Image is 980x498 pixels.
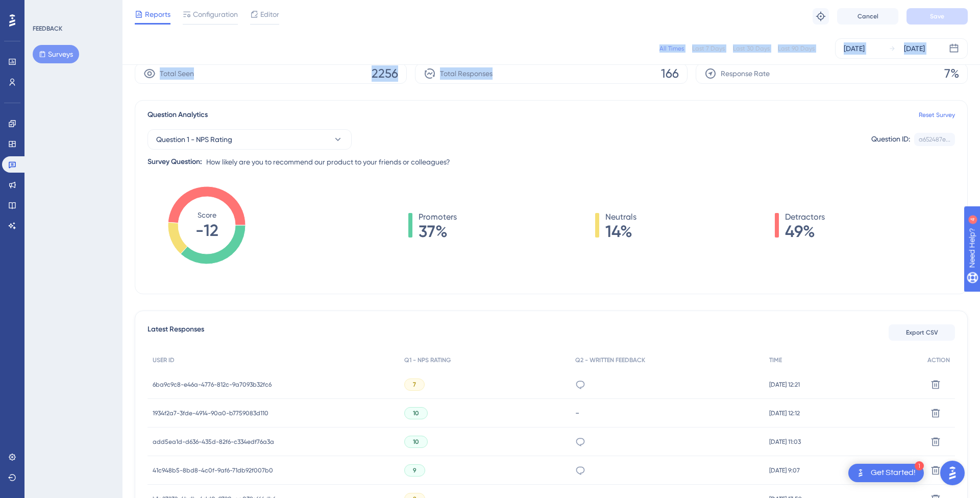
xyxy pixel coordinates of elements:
span: 7% [944,65,959,82]
tspan: Score [198,211,216,219]
div: 4 [71,5,74,13]
span: 1934f2a7-3fde-4914-90a0-b7759083d110 [153,409,268,417]
span: Latest Responses [148,323,204,342]
span: How likely are you to recommend our product to your friends or colleagues? [206,156,450,168]
button: Cancel [837,8,898,25]
span: Promoters [419,211,457,223]
span: 166 [661,65,679,82]
img: launcher-image-alternative-text [854,467,867,479]
div: [DATE] [904,42,925,55]
div: 1 [915,461,924,470]
tspan: -12 [195,221,218,240]
span: Question 1 - NPS Rating [156,133,232,146]
span: USER ID [153,356,175,364]
span: Neutrals [605,211,636,223]
span: Question Analytics [148,109,208,121]
span: Response Rate [721,67,770,80]
a: Reset Survey [919,111,955,119]
button: Surveys [33,45,79,63]
span: 14% [605,223,636,240]
div: Question ID: [871,133,910,146]
div: FEEDBACK [33,25,62,33]
div: Last 90 Days [778,44,815,53]
span: Total Seen [160,67,194,80]
iframe: UserGuiding AI Assistant Launcher [937,458,968,488]
span: Configuration [193,8,238,20]
div: a652487e... [919,135,950,144]
span: 41c948b5-8bd8-4c0f-9af6-71db92f007b0 [153,466,273,475]
span: add5ea1d-d636-435d-82f6-c334edf76a3a [153,438,274,446]
div: - [575,408,759,418]
span: Total Responses [440,67,493,80]
div: [DATE] [844,42,865,55]
span: 9 [413,466,416,475]
span: [DATE] 12:12 [769,409,800,417]
span: 10 [413,409,419,417]
span: 7 [413,381,416,389]
span: 49% [785,223,825,240]
span: 10 [413,438,419,446]
div: Open Get Started! checklist, remaining modules: 1 [848,464,924,482]
div: All Times [659,44,684,53]
span: ACTION [927,356,950,364]
button: Save [906,8,968,25]
span: Export CSV [906,328,938,337]
span: Q1 - NPS RATING [404,356,451,364]
div: Last 7 Days [692,44,725,53]
span: Editor [260,8,279,20]
span: [DATE] 11:03 [769,438,801,446]
div: Last 30 Days [733,44,770,53]
span: 6ba9c9c8-e46a-4776-812c-9a7093b32fc6 [153,381,272,389]
button: Export CSV [889,324,955,341]
span: [DATE] 12:21 [769,381,800,389]
span: [DATE] 9:07 [769,466,800,475]
span: Need Help? [24,3,64,15]
div: Get Started! [871,467,916,479]
span: TIME [769,356,782,364]
span: Q2 - WRITTEN FEEDBACK [575,356,645,364]
span: Reports [145,8,170,20]
span: Detractors [785,211,825,223]
span: Cancel [857,12,878,20]
span: 2256 [372,65,398,82]
span: Save [930,12,944,20]
button: Question 1 - NPS Rating [148,129,352,150]
div: Survey Question: [148,156,202,168]
span: 37% [419,223,457,240]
